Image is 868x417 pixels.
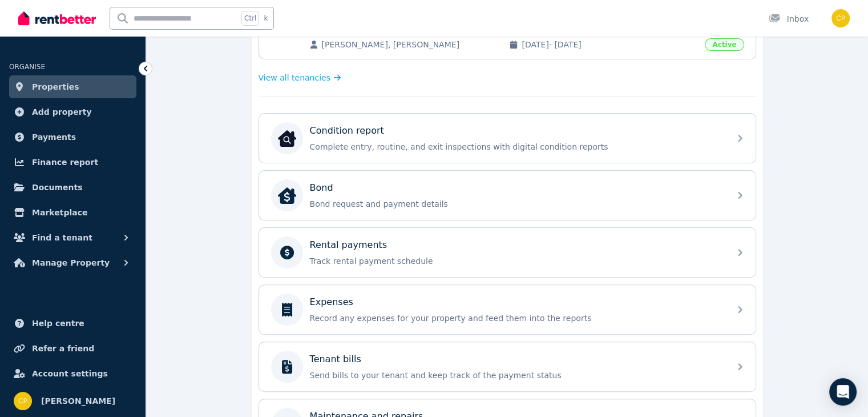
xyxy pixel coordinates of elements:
[259,228,756,277] a: Rental paymentsTrack rental payment schedule
[32,181,83,194] span: Documents
[829,378,857,406] div: Open Intercom Messenger
[259,171,756,220] a: BondBondBond request and payment details
[9,63,45,71] span: ORGANISE
[310,124,384,138] p: Condition report
[32,256,110,270] span: Manage Property
[278,186,296,205] img: Bond
[41,394,115,408] span: [PERSON_NAME]
[310,295,353,309] p: Expenses
[259,114,756,163] a: Condition reportCondition reportComplete entry, routine, and exit inspections with digital condit...
[278,129,296,147] img: Condition report
[310,141,723,153] p: Complete entry, routine, and exit inspections with digital condition reports
[9,176,136,199] a: Documents
[310,255,723,267] p: Track rental payment schedule
[259,72,330,83] span: View all tenancies
[32,367,108,380] span: Account settings
[310,352,361,366] p: Tenant bills
[9,337,136,360] a: Refer a friend
[241,11,259,26] span: Ctrl
[9,75,136,98] a: Properties
[769,13,809,25] div: Inbox
[322,39,498,50] span: [PERSON_NAME], [PERSON_NAME]
[310,370,723,381] p: Send bills to your tenant and keep track of the payment status
[310,238,387,252] p: Rental payments
[32,130,76,144] span: Payments
[9,362,136,385] a: Account settings
[9,101,136,123] a: Add property
[18,10,96,27] img: RentBetter
[831,9,850,27] img: Carolyn Prichard
[32,206,87,219] span: Marketplace
[9,126,136,149] a: Payments
[9,201,136,224] a: Marketplace
[259,72,341,83] a: View all tenancies
[705,38,744,51] span: Active
[259,285,756,334] a: ExpensesRecord any expenses for your property and feed them into the reports
[9,251,136,274] button: Manage Property
[522,39,698,50] span: [DATE] - [DATE]
[32,155,98,169] span: Finance report
[310,198,723,210] p: Bond request and payment details
[9,151,136,174] a: Finance report
[32,342,94,355] span: Refer a friend
[310,181,333,195] p: Bond
[32,231,92,244] span: Find a tenant
[259,342,756,391] a: Tenant billsSend bills to your tenant and keep track of the payment status
[9,312,136,335] a: Help centre
[32,316,84,330] span: Help centre
[9,226,136,249] button: Find a tenant
[32,105,92,119] span: Add property
[310,312,723,324] p: Record any expenses for your property and feed them into the reports
[14,392,32,410] img: Carolyn Prichard
[32,80,79,94] span: Properties
[264,14,268,23] span: k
